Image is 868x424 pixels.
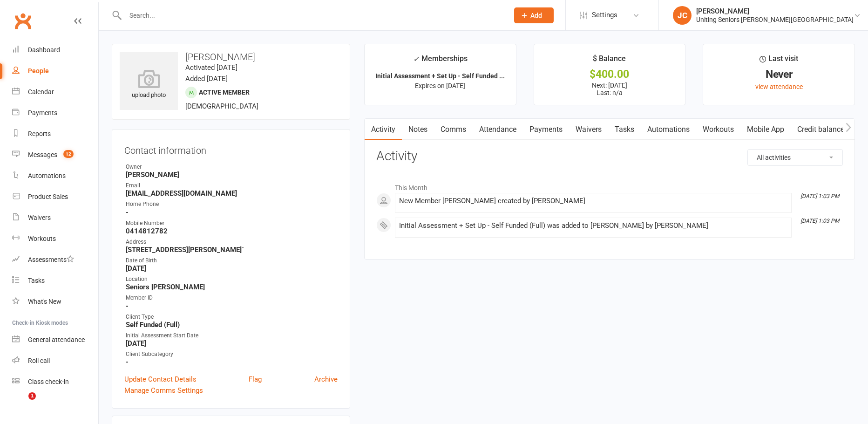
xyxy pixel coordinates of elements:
h3: Contact information [124,142,338,156]
div: [PERSON_NAME] [696,7,854,15]
a: Tasks [12,270,98,291]
button: Add [514,7,554,23]
div: Messages [28,151,57,158]
div: Date of Birth [126,256,338,265]
div: Never [712,69,846,79]
div: Uniting Seniors [PERSON_NAME][GEOGRAPHIC_DATA] [696,15,854,24]
div: Home Phone [126,200,338,209]
strong: Seniors [PERSON_NAME] [126,283,338,291]
a: Mobile App [740,119,791,140]
div: Payments [28,109,57,116]
strong: - [126,208,338,217]
a: Reports [12,123,98,144]
a: Messages 12 [12,144,98,165]
a: Clubworx [11,9,34,33]
p: Next: [DATE] Last: n/a [542,82,677,96]
strong: [EMAIL_ADDRESS][DOMAIN_NAME] [126,189,338,198]
div: $ Balance [593,53,626,69]
span: Expires on [DATE] [415,82,465,89]
input: Search... [122,9,502,22]
a: Notes [402,119,434,140]
div: Address [126,238,338,246]
div: Tasks [28,277,45,284]
time: Activated [DATE] [185,63,237,72]
div: Product Sales [28,193,68,200]
a: view attendance [755,83,803,90]
a: Automations [641,119,696,140]
div: People [28,67,49,75]
div: Memberships [413,53,468,70]
div: Class check-in [28,378,69,385]
a: Roll call [12,350,98,371]
span: 12 [63,150,74,158]
div: $400.00 [542,69,677,79]
a: What's New [12,291,98,312]
strong: - [126,358,338,366]
span: Add [530,12,542,19]
div: Location [126,275,338,284]
strong: [DATE] [126,264,338,273]
a: Waivers [569,119,608,140]
div: JC [673,6,692,25]
div: General attendance [28,336,85,343]
a: Product Sales [12,186,98,207]
i: [DATE] 1:03 PM [800,193,839,199]
iframe: Intercom live chat [9,392,32,415]
a: Credit balance [791,119,851,140]
span: Active member [199,89,250,96]
div: Dashboard [28,46,60,54]
a: Archive [314,374,338,385]
div: Waivers [28,214,51,221]
div: Member ID [126,294,338,302]
a: Update Contact Details [124,374,197,385]
span: Settings [592,5,617,26]
span: [DEMOGRAPHIC_DATA] [185,102,258,110]
div: Workouts [28,235,56,242]
div: Email [126,181,338,190]
a: Flag [249,374,262,385]
a: Assessments [12,249,98,270]
time: Added [DATE] [185,75,228,83]
a: Attendance [473,119,523,140]
a: Payments [523,119,569,140]
a: Class kiosk mode [12,371,98,392]
strong: Self Funded (Full) [126,321,338,329]
strong: [DATE] [126,339,338,348]
a: Tasks [608,119,641,140]
a: Dashboard [12,40,98,61]
a: General attendance kiosk mode [12,329,98,350]
strong: 0414812782 [126,227,338,235]
div: Reports [28,130,51,137]
a: Calendar [12,82,98,103]
a: Comms [434,119,473,140]
strong: [STREET_ADDRESS][PERSON_NAME]` [126,246,338,254]
div: Client Type [126,313,338,321]
i: ✓ [413,55,419,63]
div: Initial Assessment + Set Up - Self Funded (Full) was added to [PERSON_NAME] by [PERSON_NAME] [399,222,787,230]
div: What's New [28,298,61,305]
div: Initial Assessment Start Date [126,331,338,340]
div: Client Subcategory [126,350,338,359]
a: Manage Comms Settings [124,385,203,396]
a: Workouts [696,119,740,140]
strong: - [126,302,338,310]
a: Activity [365,119,402,140]
h3: Activity [376,149,843,164]
a: Automations [12,165,98,186]
div: Roll call [28,357,50,364]
div: Last visit [759,53,798,69]
div: Automations [28,172,66,179]
strong: [PERSON_NAME] [126,171,338,179]
a: People [12,61,98,82]
i: [DATE] 1:03 PM [800,218,839,224]
div: Calendar [28,88,54,96]
strong: Initial Assessment + Set Up - Self Funded ... [375,72,505,80]
li: This Month [376,178,843,193]
div: Assessments [28,256,74,263]
a: Waivers [12,207,98,228]
span: 1 [28,392,36,400]
div: Mobile Number [126,219,338,228]
div: upload photo [120,69,178,100]
div: Owner [126,163,338,171]
a: Workouts [12,228,98,249]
